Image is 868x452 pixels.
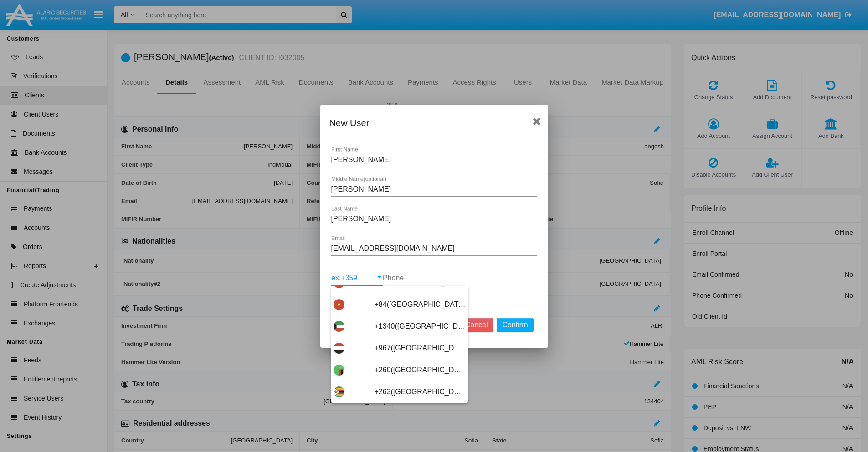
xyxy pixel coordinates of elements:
[460,318,493,332] button: Cancel
[375,359,466,381] span: +260([GEOGRAPHIC_DATA])
[375,337,466,359] span: +967([GEOGRAPHIC_DATA])
[329,116,539,130] div: New User
[375,315,466,337] span: +1340([GEOGRAPHIC_DATA], [GEOGRAPHIC_DATA])
[375,294,466,315] span: +84([GEOGRAPHIC_DATA])
[375,381,466,403] span: +263([GEOGRAPHIC_DATA])
[497,318,533,332] button: Confirm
